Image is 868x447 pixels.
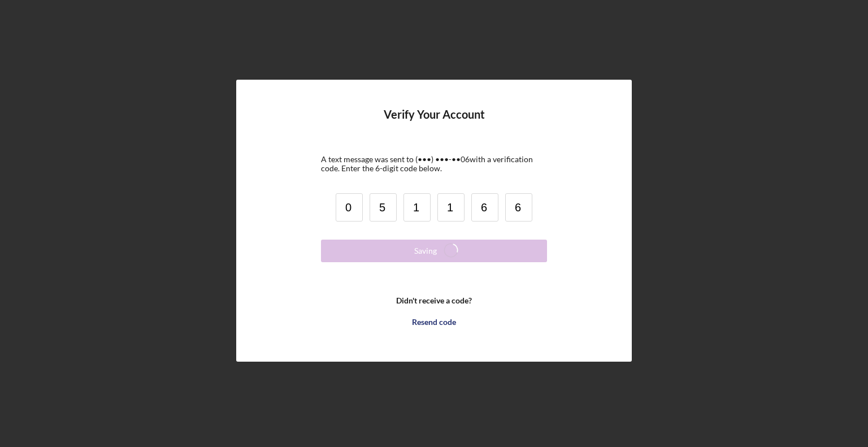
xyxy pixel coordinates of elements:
[384,108,485,138] h4: Verify Your Account
[321,155,547,173] div: A text message was sent to (•••) •••-•• 06 with a verification code. Enter the 6-digit code below.
[396,296,472,305] b: Didn't receive a code?
[412,311,456,333] div: Resend code
[414,240,437,262] div: Saving
[321,311,547,333] button: Resend code
[321,240,547,262] button: Saving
